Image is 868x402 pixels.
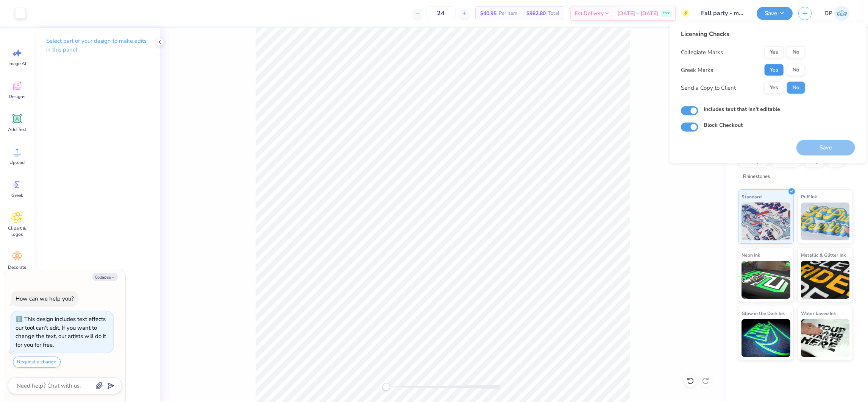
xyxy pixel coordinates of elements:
span: $40.95 [480,9,496,17]
img: Metallic & Glitter Ink [801,261,850,299]
img: Water based Ink [801,319,850,357]
span: Add Text [8,126,26,132]
label: Includes text that isn't editable [704,105,780,113]
span: Decorate [8,264,26,270]
button: Yes [764,82,784,94]
img: Darlene Padilla [834,6,849,21]
span: Greek [11,192,23,198]
span: DP [824,9,832,18]
span: Puff Ink [801,193,817,201]
label: Block Checkout [704,121,743,129]
span: Per Item [499,9,517,17]
button: No [787,82,805,94]
span: Standard [742,193,762,201]
button: Save [757,7,793,20]
img: Glow in the Dark Ink [742,319,790,357]
div: Collegiate Marks [681,48,723,56]
span: Clipart & logos [5,225,30,237]
img: Puff Ink [801,203,850,240]
img: Standard [742,203,790,240]
span: Neon Ink [742,251,760,259]
span: Free [663,11,670,16]
div: Accessibility label [382,383,390,391]
span: Water based Ink [801,309,836,317]
input: – – [426,6,456,20]
span: Designs [9,93,25,100]
span: Upload [9,159,25,165]
button: Yes [764,46,784,58]
div: This design includes text effects our tool can't edit. If you want to change the text, our artist... [16,315,106,349]
div: Licensing Checks [681,30,805,39]
div: Send a Copy to Client [681,83,736,92]
input: Untitled Design [695,6,751,21]
button: Collapse [92,273,118,281]
div: How can we help you? [16,295,74,302]
span: Total [548,9,559,17]
p: Select part of your design to make edits in this panel [46,37,148,54]
span: $982.80 [526,9,546,17]
button: Yes [764,64,784,76]
button: Request a change [13,357,61,368]
span: Metallic & Glitter Ink [801,251,846,259]
div: Greek Marks [681,65,713,74]
span: [DATE] - [DATE] [617,9,658,17]
div: Rhinestones [738,171,775,182]
button: No [787,46,805,58]
span: Est. Delivery [575,9,604,17]
button: No [787,64,805,76]
span: Glow in the Dark Ink [742,309,785,317]
img: Neon Ink [742,261,790,299]
span: Image AI [8,61,26,67]
a: DP [821,6,853,21]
